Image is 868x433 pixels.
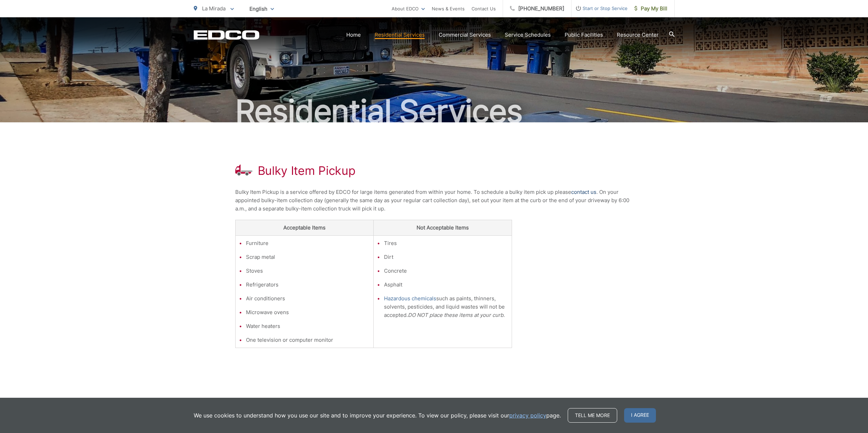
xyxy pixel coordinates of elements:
[346,31,361,39] a: Home
[439,31,491,39] a: Commercial Services
[509,411,546,420] a: privacy policy
[244,3,279,15] span: English
[258,164,356,178] h1: Bulky Item Pickup
[384,294,436,303] a: Hazardous chemicals
[246,294,370,303] li: Air conditioners
[384,253,508,261] li: Dirt
[565,31,603,39] a: Public Facilities
[246,322,370,330] li: Water heaters
[246,239,370,247] li: Furniture
[617,31,659,39] a: Resource Center
[246,336,370,344] li: One television or computer monitor
[235,188,633,213] p: Bulky Item Pickup is a service offered by EDCO for large items generated from within your home. T...
[246,253,370,261] li: Scrap metal
[392,4,425,13] a: About EDCO
[375,31,425,39] a: Residential Services
[408,312,505,318] em: DO NOT place these items at your curb.
[505,31,551,39] a: Service Schedules
[283,224,326,231] strong: Acceptable Items
[202,5,226,12] span: La Mirada
[417,224,469,231] strong: Not Acceptable Items
[384,267,508,275] li: Concrete
[194,411,561,420] p: We use cookies to understand how you use our site and to improve your experience. To view our pol...
[194,30,259,40] a: EDCD logo. Return to the homepage.
[384,239,508,247] li: Tires
[384,294,508,319] li: such as paints, thinners, solvents, pesticides, and liquid wastes will not be accepted.
[384,281,508,289] li: Asphalt
[634,4,667,13] span: Pay My Bill
[472,4,496,13] a: Contact Us
[432,4,465,13] a: News & Events
[624,408,656,423] span: I agree
[571,188,596,196] a: contact us
[246,267,370,275] li: Stoves
[568,408,617,423] a: Tell me more
[246,308,370,317] li: Microwave ovens
[194,94,675,129] h2: Residential Services
[246,281,370,289] li: Refrigerators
